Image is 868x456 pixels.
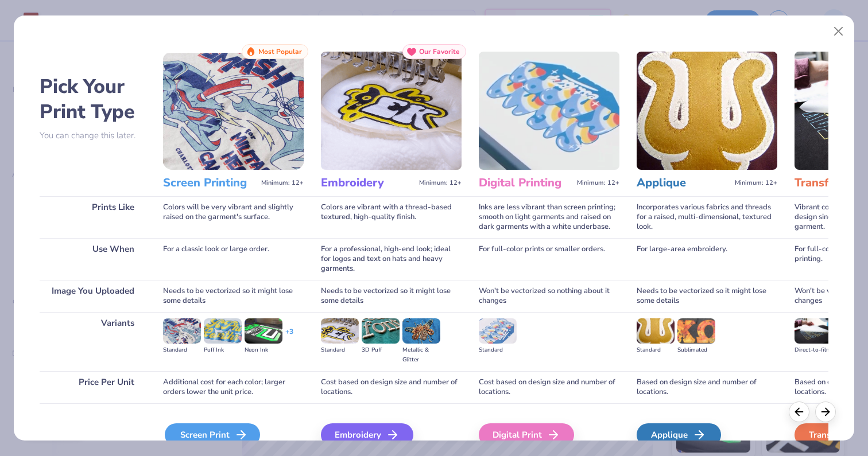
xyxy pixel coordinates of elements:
[637,423,721,446] div: Applique
[735,179,777,187] span: Minimum: 12+
[637,371,777,403] div: Based on design size and number of locations.
[479,52,619,170] img: Digital Printing
[163,52,304,170] img: Screen Printing
[40,196,146,238] div: Prints Like
[321,238,462,280] div: For a professional, high-end look; ideal for logos and text on hats and heavy garments.
[479,318,517,344] img: Standard
[258,48,302,56] span: Most Popular
[321,176,414,190] h3: Embroidery
[204,318,242,344] img: Puff Ink
[419,48,460,56] span: Our Favorite
[795,318,832,344] img: Direct-to-film
[40,238,146,280] div: Use When
[163,318,201,344] img: Standard
[677,345,715,355] div: Sublimated
[637,176,730,190] h3: Applique
[419,179,462,187] span: Minimum: 12+
[479,371,619,403] div: Cost based on design size and number of locations.
[40,74,146,124] h2: Pick Your Print Type
[245,345,282,355] div: Neon Ink
[163,371,304,403] div: Additional cost for each color; larger orders lower the unit price.
[795,345,832,355] div: Direct-to-film
[321,280,462,312] div: Needs to be vectorized so it might lose some details
[204,345,242,355] div: Puff Ink
[637,196,777,238] div: Incorporates various fabrics and threads for a raised, multi-dimensional, textured look.
[402,318,440,344] img: Metallic & Glitter
[163,280,304,312] div: Needs to be vectorized so it might lose some details
[321,318,359,344] img: Standard
[285,327,293,346] div: + 3
[321,345,359,355] div: Standard
[245,318,282,344] img: Neon Ink
[479,176,572,190] h3: Digital Printing
[637,318,675,344] img: Standard
[362,345,400,355] div: 3D Puff
[321,52,462,170] img: Embroidery
[40,371,146,403] div: Price Per Unit
[321,371,462,403] div: Cost based on design size and number of locations.
[637,52,777,170] img: Applique
[163,196,304,238] div: Colors will be very vibrant and slightly raised on the garment's surface.
[163,345,201,355] div: Standard
[402,345,440,365] div: Metallic & Glitter
[40,312,146,371] div: Variants
[261,179,304,187] span: Minimum: 12+
[479,345,517,355] div: Standard
[479,196,619,238] div: Inks are less vibrant than screen printing; smooth on light garments and raised on dark garments ...
[40,280,146,312] div: Image You Uploaded
[163,176,257,190] h3: Screen Printing
[479,238,619,280] div: For full-color prints or smaller orders.
[677,318,715,344] img: Sublimated
[163,238,304,280] div: For a classic look or large order.
[637,238,777,280] div: For large-area embroidery.
[577,179,619,187] span: Minimum: 12+
[321,423,413,446] div: Embroidery
[321,196,462,238] div: Colors are vibrant with a thread-based textured, high-quality finish.
[479,423,574,446] div: Digital Print
[362,318,400,344] img: 3D Puff
[479,280,619,312] div: Won't be vectorized so nothing about it changes
[40,131,146,141] p: You can change this later.
[828,21,850,42] button: Close
[165,423,260,446] div: Screen Print
[637,345,675,355] div: Standard
[637,280,777,312] div: Needs to be vectorized so it might lose some details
